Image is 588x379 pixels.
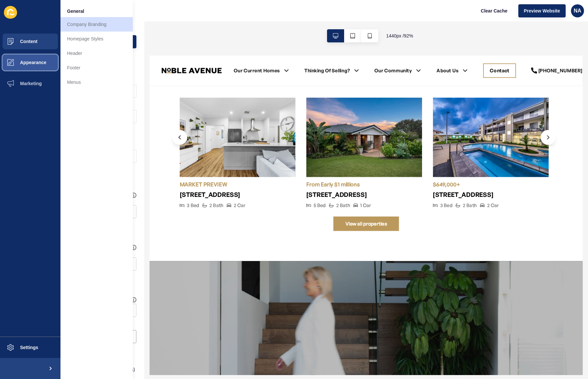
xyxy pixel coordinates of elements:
a: Header [60,46,133,60]
p: $649,000+ [310,137,339,145]
a: About Us [314,12,338,20]
a: View all properties [201,176,272,192]
p: From Early $1 millions [171,137,230,145]
p: 2 Car [369,159,382,168]
a: Menus [60,75,133,89]
span: NA [574,8,581,14]
a: Homepage Styles [60,32,133,46]
p: 2 Bath [204,159,219,168]
p: MARKET PREVIEW [33,137,85,145]
span: Clear Cache [481,8,507,14]
a: [PHONE_NUMBER] [416,12,473,20]
img: Listing image [33,46,159,133]
p: 3 Bed [41,159,54,168]
img: Listing image [171,46,298,133]
p: 1 Car [230,159,242,168]
button: Clear Cache [475,4,513,17]
p: 2 Bath [342,159,357,168]
a: [STREET_ADDRESS] [33,148,99,156]
p: 2 Car [92,159,105,168]
a: Contact [372,12,393,20]
span: General [67,8,84,14]
button: Preview Website [518,4,566,17]
p: 3 Bed [318,159,331,168]
a: Footer [60,60,133,75]
p: 5 Bed [179,159,193,168]
a: [STREET_ADDRESS] [171,148,237,156]
div: [PHONE_NUMBER] [425,12,473,20]
span: 1440 px / 92 % [386,33,413,39]
a: Our Community [246,12,287,20]
span: Preview Website [524,8,560,14]
img: Listing image [310,46,436,133]
img: Noble Avenue real estate [13,7,79,26]
p: 2 Bath [65,159,81,168]
a: Thinking Of Selling? [169,12,219,20]
a: Company Branding [60,17,133,32]
a: Our Current Homes [92,12,142,20]
a: [STREET_ADDRESS] [310,148,376,156]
